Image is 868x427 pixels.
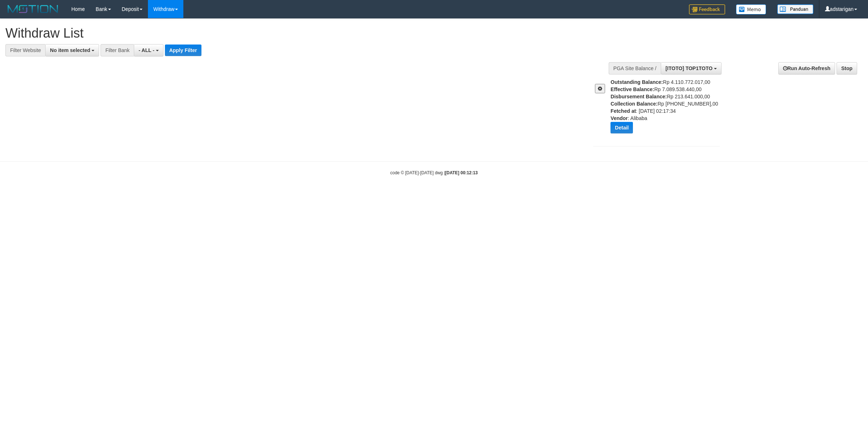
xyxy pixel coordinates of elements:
button: No item selected [45,44,99,56]
div: PGA Site Balance / [609,62,661,74]
b: Vendor [610,115,627,121]
span: [ITOTO] TOP1TOTO [665,65,712,71]
h1: Withdraw List [5,26,571,40]
b: Outstanding Balance: [610,79,663,85]
button: [ITOTO] TOP1TOTO [661,62,722,74]
img: Feedback.jpg [689,4,725,14]
img: Button%20Memo.svg [736,4,766,14]
b: Disbursement Balance: [610,94,667,99]
button: Detail [610,122,633,133]
b: Fetched at [610,108,636,114]
span: No item selected [50,47,90,53]
button: Apply Filter [165,44,201,56]
div: Filter Website [5,44,45,56]
div: Filter Bank [101,44,134,56]
img: panduan.png [777,4,813,14]
div: Rp 4.110.772.017,00 Rp 7.089.538.440,00 Rp 213.641.000,00 Rp [PHONE_NUMBER],00 : [DATE] 02:17:34 ... [610,78,725,139]
a: Run Auto-Refresh [778,62,835,74]
a: Stop [837,62,857,74]
img: MOTION_logo.png [5,4,60,14]
span: - ALL - [139,47,154,53]
strong: [DATE] 00:12:13 [445,170,478,175]
b: Collection Balance: [610,101,658,107]
button: - ALL - [134,44,163,56]
b: Effective Balance: [610,86,654,92]
small: code © [DATE]-[DATE] dwg | [390,170,478,175]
